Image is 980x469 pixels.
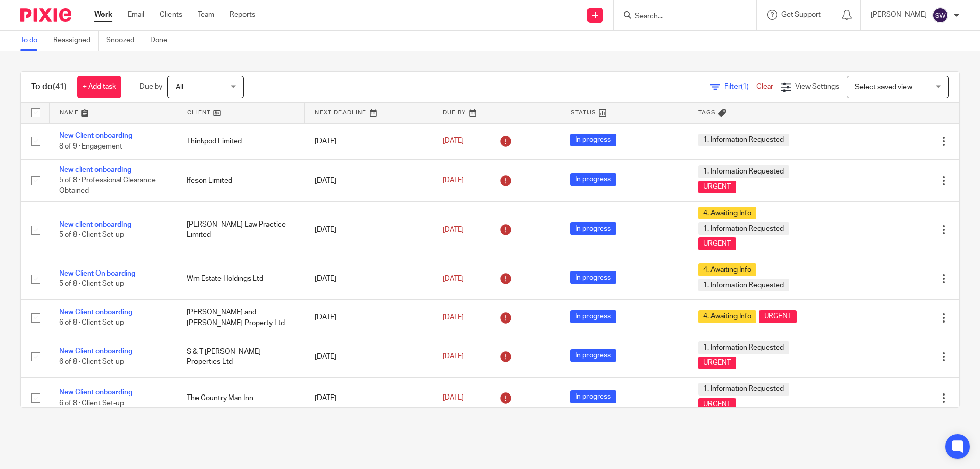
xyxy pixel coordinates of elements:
[741,83,749,90] span: (1)
[698,263,756,276] span: 4. Awaiting Info
[198,10,214,20] a: Team
[305,336,432,377] td: [DATE]
[59,400,124,407] span: 6 of 8 · Client Set-up
[443,394,464,402] span: [DATE]
[59,143,122,150] span: 8 of 9 · Engagement
[176,84,183,91] span: All
[443,353,464,360] span: [DATE]
[756,83,773,90] a: Clear
[59,309,132,316] a: New Client onboarding
[230,10,255,20] a: Reports
[698,181,736,193] span: URGENT
[698,357,736,369] span: URGENT
[59,166,131,174] a: New client onboarding
[634,12,726,21] input: Search
[795,83,839,90] span: View Settings
[160,10,182,20] a: Clients
[443,314,464,321] span: [DATE]
[177,159,304,201] td: Ifeson Limited
[698,310,756,323] span: 4. Awaiting Info
[698,110,716,115] span: Tags
[570,349,616,362] span: In progress
[698,398,736,411] span: URGENT
[177,258,304,300] td: Wm Estate Holdings Ltd
[759,310,797,323] span: URGENT
[698,222,789,235] span: 1. Information Requested
[698,237,736,250] span: URGENT
[698,341,789,354] span: 1. Information Requested
[59,132,132,139] a: New Client onboarding
[59,270,135,277] a: New Client On boarding
[698,165,789,178] span: 1. Information Requested
[443,275,464,282] span: [DATE]
[443,177,464,184] span: [DATE]
[570,310,616,323] span: In progress
[59,177,156,195] span: 5 of 8 · Professional Clearance Obtained
[443,226,464,233] span: [DATE]
[698,279,789,291] span: 1. Information Requested
[781,11,821,18] span: Get Support
[106,31,142,51] a: Snoozed
[305,377,432,418] td: [DATE]
[570,271,616,284] span: In progress
[871,10,927,20] p: [PERSON_NAME]
[698,134,789,146] span: 1. Information Requested
[932,7,948,23] img: svg%3E
[570,390,616,403] span: In progress
[59,221,131,228] a: New client onboarding
[177,123,304,159] td: Thinkpod Limited
[698,207,756,219] span: 4. Awaiting Info
[31,82,67,92] h1: To do
[305,300,432,336] td: [DATE]
[177,377,304,418] td: The Country Man Inn
[128,10,144,20] a: Email
[177,202,304,258] td: [PERSON_NAME] Law Practice Limited
[177,300,304,336] td: [PERSON_NAME] and [PERSON_NAME] Property Ltd
[698,383,789,396] span: 1. Information Requested
[177,336,304,377] td: S & T [PERSON_NAME] Properties Ltd
[59,281,124,288] span: 5 of 8 · Client Set-up
[94,10,112,20] a: Work
[570,222,616,235] span: In progress
[443,138,464,145] span: [DATE]
[53,31,99,51] a: Reassigned
[59,389,132,396] a: New Client onboarding
[77,76,121,98] a: + Add task
[724,83,756,90] span: Filter
[150,31,175,51] a: Done
[59,348,132,355] a: New Client onboarding
[140,82,162,92] p: Due by
[570,134,616,146] span: In progress
[305,159,432,201] td: [DATE]
[20,31,45,51] a: To do
[305,258,432,300] td: [DATE]
[59,319,124,327] span: 6 of 8 · Client Set-up
[59,358,124,365] span: 6 of 8 · Client Set-up
[305,202,432,258] td: [DATE]
[570,173,616,186] span: In progress
[59,232,124,239] span: 5 of 8 · Client Set-up
[305,123,432,159] td: [DATE]
[20,8,71,22] img: Pixie
[53,83,67,91] span: (41)
[855,84,912,91] span: Select saved view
